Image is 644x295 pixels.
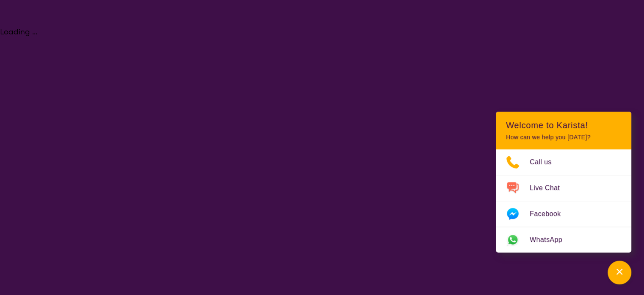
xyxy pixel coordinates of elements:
span: Call us [530,156,562,169]
ul: Choose channel [496,149,631,253]
h2: Welcome to Karista! [506,120,621,130]
span: Live Chat [530,182,570,194]
div: Channel Menu [496,112,631,253]
p: How can we help you [DATE]? [506,134,621,141]
span: Facebook [530,208,571,220]
button: Channel Menu [608,261,631,284]
a: Web link opens in a new tab. [496,227,631,253]
span: WhatsApp [530,233,572,246]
